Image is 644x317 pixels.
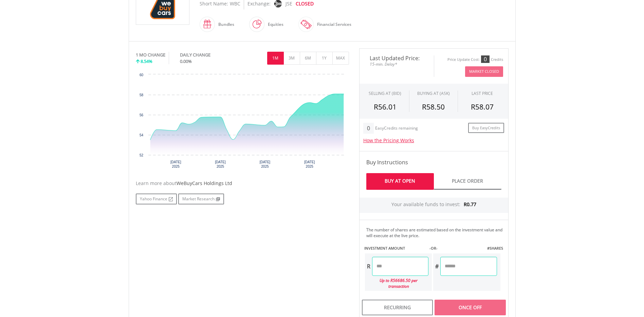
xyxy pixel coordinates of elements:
[136,180,349,187] div: Learn more about
[365,257,372,276] div: R
[177,180,232,186] span: WeBuyCars Holdings Ltd
[363,123,374,134] div: 0
[422,102,445,112] span: R58.50
[259,160,270,168] text: [DATE] 2025
[314,16,351,33] div: Financial Services
[491,57,503,62] div: Credits
[304,160,315,168] text: [DATE] 2025
[267,52,284,65] button: 1M
[136,194,177,204] a: Yahoo Finance
[362,300,433,315] div: Recurring
[472,90,493,96] div: LAST PRICE
[434,173,501,190] a: Place Order
[465,66,503,77] button: Market Closed
[300,52,316,65] button: 6M
[366,158,501,166] h4: Buy Instructions
[366,173,434,190] a: Buy At Open
[363,137,414,144] a: How the Pricing Works
[364,246,405,251] label: INVESTMENT AMOUNT
[481,55,490,63] div: 0
[180,58,192,64] span: 0.00%
[365,61,429,67] span: 15-min. Delay*
[360,198,508,213] div: Your available funds to invest:
[136,71,349,173] div: Chart. Highcharts interactive chart.
[139,73,143,77] text: 60
[366,227,505,238] div: The number of shares are estimated based on the investment value and will execute at the live price.
[139,93,143,97] text: 58
[283,52,300,65] button: 3M
[365,55,429,61] span: Last Updated Price:
[417,90,450,96] span: BUYING AT (ASK)
[139,113,143,117] text: 56
[487,246,503,251] label: #SHARES
[139,153,143,157] text: 52
[136,52,165,58] div: 1 MO CHANGE
[375,126,418,132] div: EasyCredits remaining
[264,16,283,33] div: Equities
[178,194,224,204] a: Market Research
[316,52,333,65] button: 1Y
[374,102,397,112] span: R56.01
[139,133,143,137] text: 54
[468,123,504,133] a: Buy EasyCredits
[447,57,480,62] div: Price Update Cost:
[136,71,349,173] svg: Interactive chart
[471,102,494,112] span: R58.07
[141,58,152,64] span: 8.54%
[369,90,401,96] div: SELLING AT (BID)
[429,246,438,251] label: -OR-
[215,16,234,33] div: Bundles
[215,160,226,168] text: [DATE] 2025
[332,52,349,65] button: MAX
[464,201,476,207] span: R0.77
[433,257,440,276] div: #
[435,300,505,315] div: Once Off
[365,276,429,291] div: Up to R56686.50 per transaction
[180,52,233,58] div: DAILY CHANGE
[170,160,181,168] text: [DATE] 2025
